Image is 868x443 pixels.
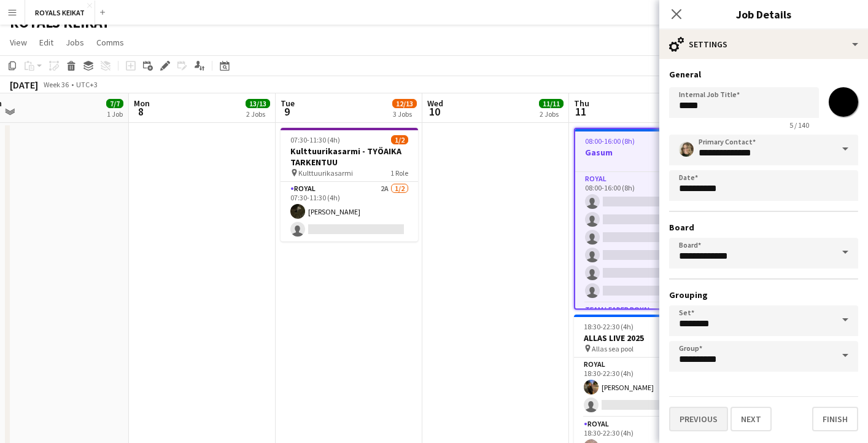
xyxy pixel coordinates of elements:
span: Kulttuurikasarmi [298,168,353,178]
h3: Job Details [659,6,868,22]
div: [DATE] [10,79,38,91]
span: 1 Role [390,168,408,178]
a: Jobs [61,34,89,50]
span: 12/13 [392,99,417,108]
a: Comms [91,34,129,50]
span: 8 [132,104,150,119]
span: Thu [574,98,589,109]
span: Wed [427,98,443,109]
app-card-role: Royal2A1/207:30-11:30 (4h)[PERSON_NAME] [281,182,418,241]
div: 1 Job [107,109,123,119]
span: 08:00-16:00 (8h) [585,136,635,146]
div: UTC+3 [76,80,98,89]
a: View [5,34,32,50]
span: Edit [39,37,53,48]
span: 7/7 [106,99,123,108]
span: 13/13 [246,99,270,108]
span: 1/2 [391,135,408,144]
span: Mon [134,98,150,109]
div: 2 Jobs [246,109,269,119]
span: 11/11 [539,99,564,108]
button: Previous [669,407,728,431]
span: Tue [281,98,295,109]
h3: General [669,69,858,80]
app-card-role: Royal0/608:00-16:00 (8h) [575,172,710,303]
button: ROYALS KEIKAT [25,1,95,25]
app-job-card: 08:00-16:00 (8h)0/7Gasum2 RolesRoyal0/608:00-16:00 (8h) Team Leader Royal0/1 [574,128,711,310]
button: Next [730,407,772,431]
h3: Kulttuurikasarmi - TYÖAIKA TARKENTUU [281,146,418,168]
app-job-card: 07:30-11:30 (4h)1/2Kulttuurikasarmi - TYÖAIKA TARKENTUU Kulttuurikasarmi1 RoleRoyal2A1/207:30-11:... [281,128,418,241]
div: 2 Jobs [540,109,563,119]
span: 11 [572,104,589,119]
span: 07:30-11:30 (4h) [290,135,340,144]
span: Comms [96,37,124,48]
h3: Gasum [575,147,710,158]
button: Finish [812,407,858,431]
span: 5 / 140 [780,120,819,130]
span: Allas sea pool [592,344,634,353]
span: Jobs [66,37,84,48]
div: 3 Jobs [393,109,416,119]
h3: Board [669,222,858,233]
span: 10 [425,104,443,119]
span: 9 [279,104,295,119]
div: Settings [659,29,868,59]
app-card-role: Team Leader Royal0/1 [575,303,710,345]
app-card-role: Royal1/218:30-22:30 (4h)[PERSON_NAME] [574,358,711,417]
span: Week 36 [41,80,71,89]
span: View [10,37,27,48]
h3: ALLAS LIVE 2025 [574,332,711,343]
span: 18:30-22:30 (4h) [584,322,634,331]
h3: Grouping [669,289,858,300]
a: Edit [34,34,58,50]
